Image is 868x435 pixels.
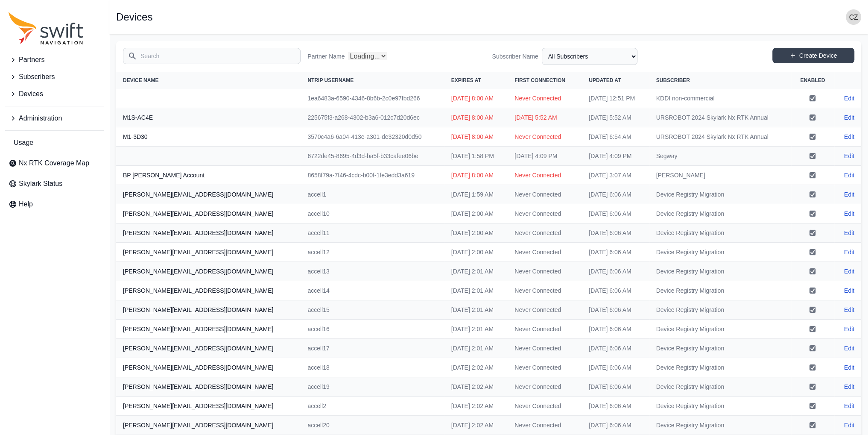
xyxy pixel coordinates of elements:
[791,72,834,89] th: Enabled
[444,300,508,320] td: [DATE] 2:01 AM
[508,108,582,127] td: [DATE] 5:52 AM
[5,155,104,172] a: Nx RTK Coverage Map
[582,185,649,204] td: [DATE] 6:06 AM
[649,397,791,416] td: Device Registry Migration
[649,108,791,127] td: URSROBOT 2024 Skylark Nx RTK Annual
[116,166,301,185] th: BP [PERSON_NAME] Account
[508,185,582,204] td: Never Connected
[582,281,649,300] td: [DATE] 6:06 AM
[649,204,791,223] td: Device Registry Migration
[19,179,62,189] span: Skylark Status
[649,300,791,320] td: Device Registry Migration
[116,243,301,262] th: [PERSON_NAME][EMAIL_ADDRESS][DOMAIN_NAME]
[301,300,444,320] td: accell15
[301,397,444,416] td: accell2
[116,281,301,300] th: [PERSON_NAME][EMAIL_ADDRESS][DOMAIN_NAME]
[444,147,508,166] td: [DATE] 1:58 PM
[444,127,508,147] td: [DATE] 8:00 AM
[649,185,791,204] td: Device Registry Migration
[844,113,854,122] a: Edit
[301,72,444,89] th: NTRIP Username
[116,397,301,416] th: [PERSON_NAME][EMAIL_ADDRESS][DOMAIN_NAME]
[14,138,33,148] span: Usage
[844,267,854,276] a: Edit
[508,262,582,281] td: Never Connected
[649,262,791,281] td: Device Registry Migration
[116,223,301,243] th: [PERSON_NAME][EMAIL_ADDRESS][DOMAIN_NAME]
[301,108,444,127] td: 225675f3-a268-4302-b3a6-012c7d20d6ec
[116,127,301,147] th: M1-3D30
[649,358,791,377] td: Device Registry Migration
[444,358,508,377] td: [DATE] 2:02 AM
[844,325,854,333] a: Edit
[116,300,301,320] th: [PERSON_NAME][EMAIL_ADDRESS][DOMAIN_NAME]
[116,72,301,89] th: Device Name
[508,281,582,300] td: Never Connected
[649,281,791,300] td: Device Registry Migration
[444,281,508,300] td: [DATE] 2:01 AM
[116,339,301,358] th: [PERSON_NAME][EMAIL_ADDRESS][DOMAIN_NAME]
[582,204,649,223] td: [DATE] 6:06 AM
[844,402,854,410] a: Edit
[116,262,301,281] th: [PERSON_NAME][EMAIL_ADDRESS][DOMAIN_NAME]
[844,132,854,141] a: Edit
[19,113,62,123] span: Administration
[844,286,854,295] a: Edit
[5,85,104,103] button: Devices
[508,377,582,397] td: Never Connected
[301,89,444,108] td: 1ea6483a-6590-4346-8b6b-2c0e97fbd266
[844,209,854,218] a: Edit
[844,171,854,179] a: Edit
[582,377,649,397] td: [DATE] 6:06 AM
[844,152,854,160] a: Edit
[116,12,152,22] h1: Devices
[301,281,444,300] td: accell14
[582,262,649,281] td: [DATE] 6:06 AM
[508,358,582,377] td: Never Connected
[301,223,444,243] td: accell11
[508,147,582,166] td: [DATE] 4:09 PM
[301,127,444,147] td: 3570c4a6-6a04-413e-a301-de32320d0d50
[5,51,104,68] button: Partners
[582,339,649,358] td: [DATE] 6:06 AM
[649,320,791,339] td: Device Registry Migration
[116,358,301,377] th: [PERSON_NAME][EMAIL_ADDRESS][DOMAIN_NAME]
[844,94,854,103] a: Edit
[19,55,44,65] span: Partners
[844,344,854,353] a: Edit
[444,108,508,127] td: [DATE] 8:00 AM
[301,262,444,281] td: accell13
[19,72,55,82] span: Subscribers
[444,204,508,223] td: [DATE] 2:00 AM
[514,77,565,83] span: First Connection
[5,175,104,192] a: Skylark Status
[844,363,854,372] a: Edit
[116,377,301,397] th: [PERSON_NAME][EMAIL_ADDRESS][DOMAIN_NAME]
[582,89,649,108] td: [DATE] 12:51 PM
[772,48,854,63] a: Create Device
[116,416,301,435] th: [PERSON_NAME][EMAIL_ADDRESS][DOMAIN_NAME]
[444,223,508,243] td: [DATE] 2:00 AM
[301,358,444,377] td: accell18
[582,147,649,166] td: [DATE] 4:09 PM
[301,320,444,339] td: accell16
[649,147,791,166] td: Segway
[451,77,481,83] span: Expires At
[116,108,301,127] th: M1S-AC4E
[508,416,582,435] td: Never Connected
[649,416,791,435] td: Device Registry Migration
[5,68,104,85] button: Subscribers
[444,243,508,262] td: [DATE] 2:00 AM
[508,300,582,320] td: Never Connected
[508,89,582,108] td: Never Connected
[582,243,649,262] td: [DATE] 6:06 AM
[301,416,444,435] td: accell20
[649,72,791,89] th: Subscriber
[582,397,649,416] td: [DATE] 6:06 AM
[301,166,444,185] td: 8658f79a-7f46-4cdc-b00f-1fe3edd3a619
[844,382,854,391] a: Edit
[116,320,301,339] th: [PERSON_NAME][EMAIL_ADDRESS][DOMAIN_NAME]
[301,377,444,397] td: accell19
[508,223,582,243] td: Never Connected
[582,320,649,339] td: [DATE] 6:06 AM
